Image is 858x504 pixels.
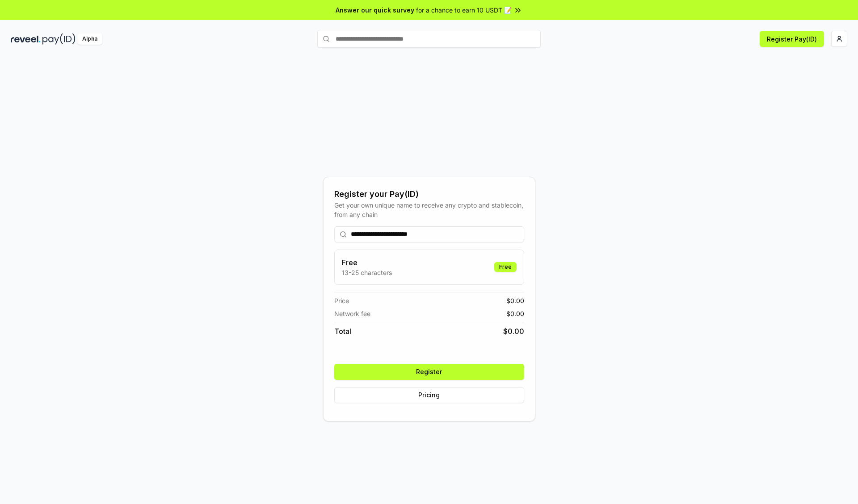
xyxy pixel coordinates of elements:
[334,188,524,200] div: Register your Pay(ID)
[42,33,76,45] img: pay_id
[334,326,351,337] span: Total
[336,5,414,15] span: Answer our quick survey
[506,296,524,305] span: $ 0.00
[342,268,392,277] p: 13-25 characters
[334,364,524,380] button: Register
[334,296,349,305] span: Price
[503,326,524,337] span: $ 0.00
[77,33,102,45] div: Alpha
[760,31,824,47] button: Register Pay(ID)
[506,309,524,318] span: $ 0.00
[334,387,524,403] button: Pricing
[334,200,524,219] div: Get your own unique name to receive any crypto and stablecoin, from any chain
[334,309,370,318] span: Network fee
[494,262,517,272] div: Free
[416,5,512,15] span: for a chance to earn 10 USDT 📝
[11,33,41,45] img: reveel_dark
[342,257,392,268] h3: Free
